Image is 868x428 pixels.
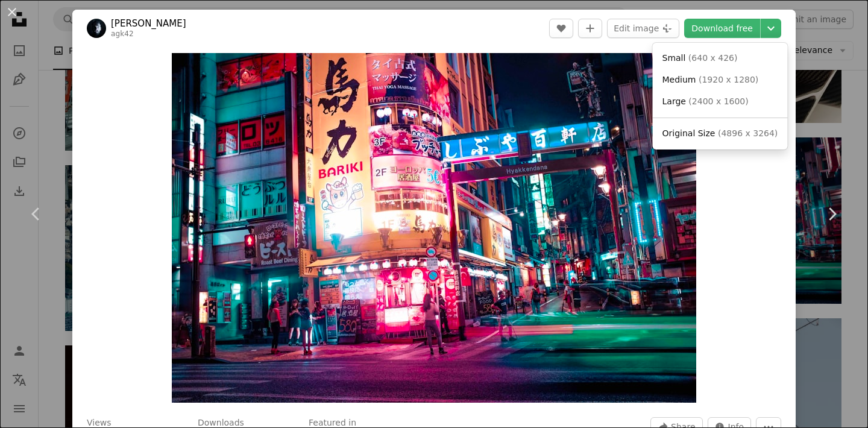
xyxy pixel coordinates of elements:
span: ( 4896 x 3264 ) [718,128,778,138]
span: Medium [662,75,696,84]
div: Choose download size [653,43,788,149]
span: Original Size [662,128,715,138]
span: ( 640 x 426 ) [688,53,738,63]
button: Choose download size [761,19,781,38]
span: Small [662,53,686,63]
span: Large [662,96,686,106]
span: ( 1920 x 1280 ) [699,75,758,84]
span: ( 2400 x 1600 ) [688,96,748,106]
